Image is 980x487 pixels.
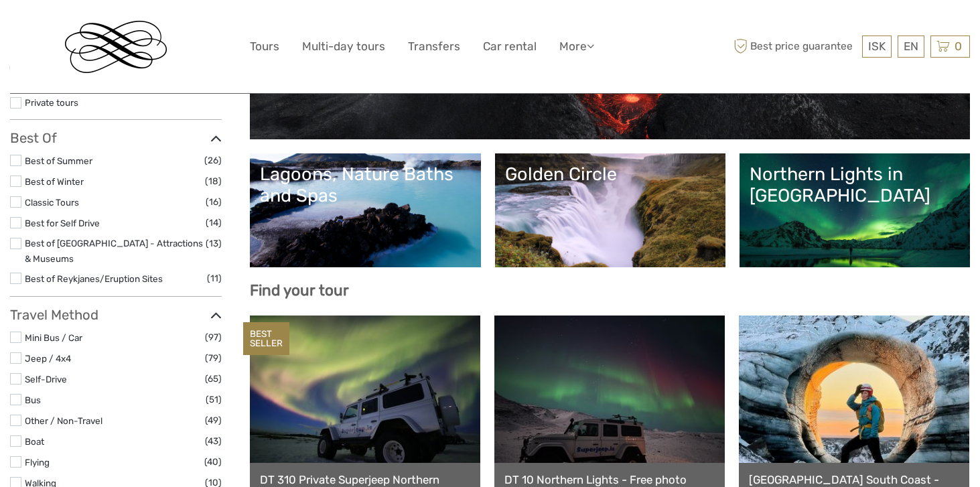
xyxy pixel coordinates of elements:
[25,436,44,447] a: Boat
[260,163,470,207] div: Lagoons, Nature Baths and Spas
[25,238,203,264] a: Best of [GEOGRAPHIC_DATA] - Attractions & Museums
[25,374,67,385] a: Self-Drive
[260,163,470,257] a: Lagoons, Nature Baths and Spas
[207,271,222,286] span: (11)
[205,350,222,366] span: (79)
[505,163,715,185] div: Golden Circle
[250,37,279,56] a: Tours
[25,155,92,166] a: Best of Summer
[205,371,222,387] span: (65)
[25,353,71,364] a: Jeep / 4x4
[953,40,964,53] span: 0
[25,176,84,187] a: Best of Winter
[302,37,385,56] a: Multi-day tours
[205,173,222,189] span: (18)
[408,37,460,56] a: Transfers
[10,130,222,146] h3: Best Of
[206,215,222,230] span: (14)
[730,36,859,58] span: Best price guarantee
[19,23,151,34] p: We're away right now. Please check back later!
[25,457,50,468] a: Flying
[898,36,924,58] div: EN
[205,433,222,449] span: (43)
[250,281,349,299] b: Find your tour
[25,395,41,405] a: Bus
[206,392,222,407] span: (51)
[205,330,222,345] span: (97)
[65,21,167,73] img: Reykjavik Residence
[154,21,170,37] button: Open LiveChat chat widget
[25,273,163,284] a: Best of Reykjanes/Eruption Sites
[505,163,715,257] a: Golden Circle
[204,153,222,168] span: (26)
[868,40,886,53] span: ISK
[206,194,222,210] span: (16)
[25,218,100,228] a: Best for Self Drive
[750,163,960,207] div: Northern Lights in [GEOGRAPHIC_DATA]
[206,236,222,251] span: (13)
[750,163,960,257] a: Northern Lights in [GEOGRAPHIC_DATA]
[25,97,78,108] a: Private tours
[205,413,222,428] span: (49)
[10,307,222,323] h3: Travel Method
[204,454,222,470] span: (40)
[25,415,102,426] a: Other / Non-Travel
[559,37,594,56] a: More
[25,197,79,208] a: Classic Tours
[25,332,82,343] a: Mini Bus / Car
[483,37,537,56] a: Car rental
[243,322,289,356] div: BEST SELLER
